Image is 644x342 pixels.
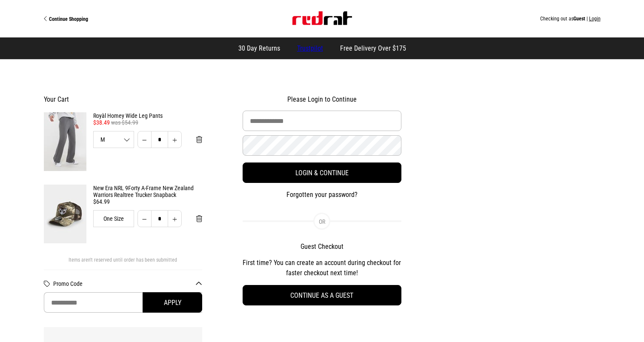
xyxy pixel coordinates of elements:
[183,16,601,22] div: Checking out as
[589,16,601,22] button: Login
[297,44,323,52] a: Trustpilot
[189,131,209,148] button: Remove from cart
[137,131,152,148] button: Decrease quantity
[93,119,110,126] span: $38.49
[53,280,203,287] button: Promo Code
[93,112,203,119] a: Royàl Homey Wide Leg Pants
[93,185,203,198] a: New Era NRL 9Forty A-Frame New Zealand Warriors Realtree Trucker Snapback
[243,135,401,156] input: Password
[93,198,203,205] div: $64.99
[189,210,209,227] button: Remove from cart
[49,16,88,22] span: Continue Shopping
[587,16,588,22] span: |
[143,292,202,313] button: Apply
[243,190,401,200] button: Forgotten your password?
[151,210,168,227] input: Quantity
[168,131,182,148] button: Increase quantity
[238,44,280,52] span: 30 Day Returns
[137,210,152,227] button: Decrease quantity
[44,257,203,270] div: Items aren't reserved until order has been submitted
[93,210,134,227] div: One Size
[94,137,134,142] span: M
[243,111,401,131] input: Email Address
[441,95,600,244] iframe: Customer reviews powered by Trustpilot
[44,95,203,104] h2: Your Cart
[573,16,585,22] span: Guest
[243,95,401,104] h2: Please Login to Continue
[44,112,86,171] img: Royàl Homey Wide Leg Pants
[292,11,352,25] img: Red Rat
[243,258,401,278] p: First time? You can create an account during checkout for faster checkout next time!
[151,131,168,148] input: Quantity
[44,185,86,243] img: New Era NRL 9Forty A-Frame New Zealand Warriors Realtree Trucker Snapback
[111,119,138,126] span: was $54.99
[44,292,203,313] input: Promo Code
[243,285,401,305] button: Continue as a guest
[168,210,182,227] button: Increase quantity
[243,162,401,183] button: Login & Continue
[340,44,406,52] span: Free Delivery Over $175
[44,15,183,22] a: Continue Shopping
[243,242,401,251] h2: Guest Checkout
